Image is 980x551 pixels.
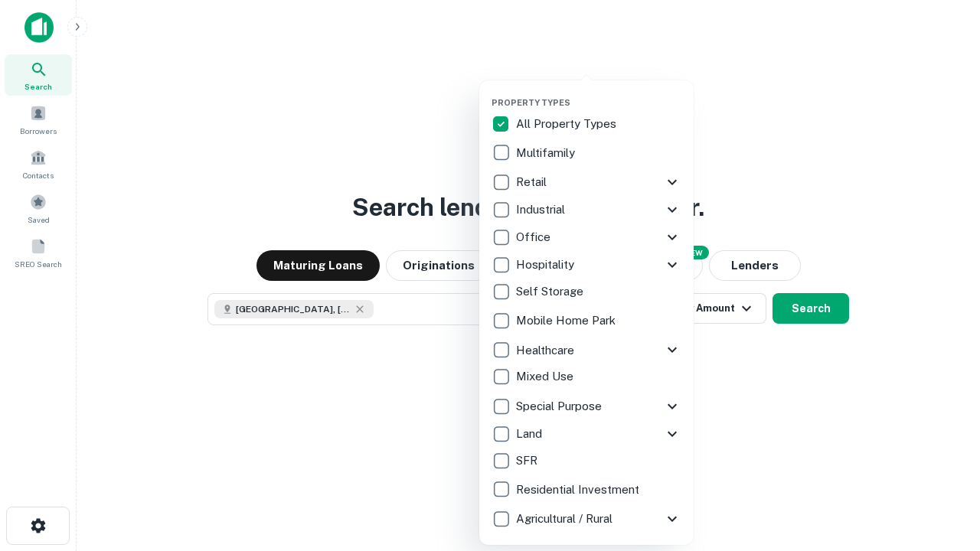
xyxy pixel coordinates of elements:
div: Office [492,223,681,251]
p: Mixed Use [516,367,577,386]
p: Agricultural / Rural [516,510,616,528]
div: Hospitality [492,251,681,279]
div: Retail [492,168,681,196]
p: Retail [516,173,550,191]
p: Special Purpose [516,397,605,416]
p: Self Storage [516,282,586,301]
span: Property Types [492,98,570,107]
p: Industrial [516,201,568,219]
iframe: Chat Widget [903,380,980,453]
p: Office [516,228,554,246]
div: Agricultural / Rural [492,505,681,533]
p: Multifamily [516,144,578,162]
p: Land [516,425,545,443]
div: Land [492,420,681,448]
p: SFR [516,452,541,470]
p: Mobile Home Park [516,311,619,330]
p: Hospitality [516,256,577,274]
div: Industrial [492,196,681,223]
p: Healthcare [516,341,577,360]
p: Residential Investment [516,481,642,499]
div: Special Purpose [492,393,681,420]
div: Healthcare [492,336,681,364]
p: All Property Types [516,115,619,133]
